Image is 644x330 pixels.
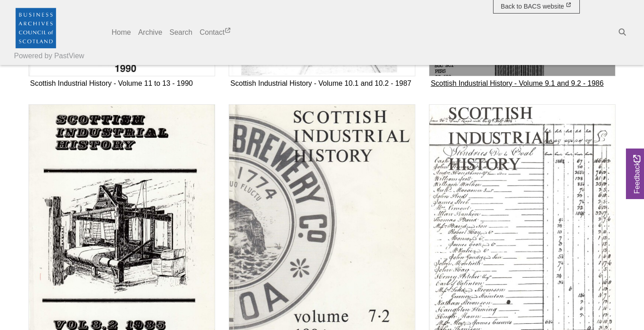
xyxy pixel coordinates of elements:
a: Powered by PastView [14,51,84,61]
a: Would you like to provide feedback? [626,149,644,199]
a: Contact [196,23,235,42]
a: Home [108,23,135,42]
a: Business Archives Council of Scotland logo [14,4,57,51]
span: Feedback [632,155,643,194]
a: Archive [135,23,166,42]
span: Back to BACS website [501,3,564,10]
img: Business Archives Council of Scotland [14,6,57,49]
a: Search [166,23,196,42]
